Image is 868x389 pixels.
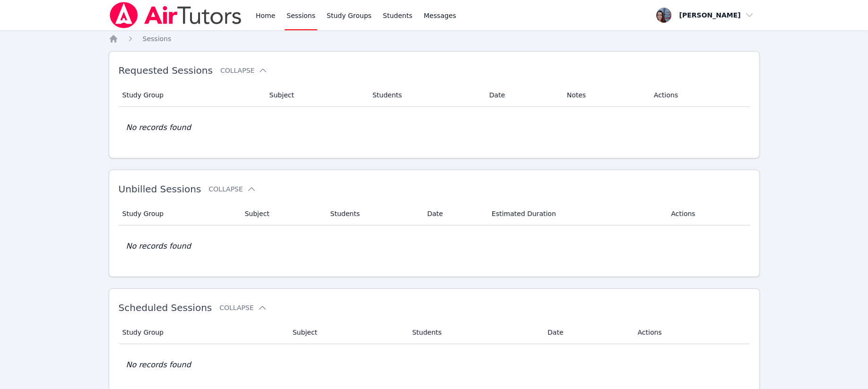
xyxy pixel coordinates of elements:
th: Study Group [119,321,287,344]
th: Date [542,321,632,344]
th: Date [484,84,561,107]
th: Students [325,202,422,225]
nav: Breadcrumb [109,34,760,43]
th: Subject [287,321,407,344]
span: Scheduled Sessions [119,302,212,313]
th: Study Group [119,84,264,107]
span: Messages [424,11,456,20]
span: Unbilled Sessions [119,183,201,195]
th: Actions [632,321,749,344]
th: Subject [239,202,324,225]
th: Estimated Duration [486,202,665,225]
th: Actions [648,84,750,107]
button: Collapse [220,66,268,75]
th: Date [421,202,486,225]
th: Actions [665,202,749,225]
span: Requested Sessions [119,65,213,76]
th: Study Group [119,202,239,225]
img: Air Tutors [109,2,243,28]
span: Sessions [143,35,172,43]
td: No records found [119,344,750,386]
td: No records found [119,225,750,267]
button: Collapse [219,303,267,312]
a: Sessions [143,34,172,43]
td: No records found [119,107,750,148]
th: Students [367,84,484,107]
th: Students [407,321,542,344]
th: Notes [561,84,648,107]
th: Subject [264,84,367,107]
button: Collapse [208,184,256,194]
